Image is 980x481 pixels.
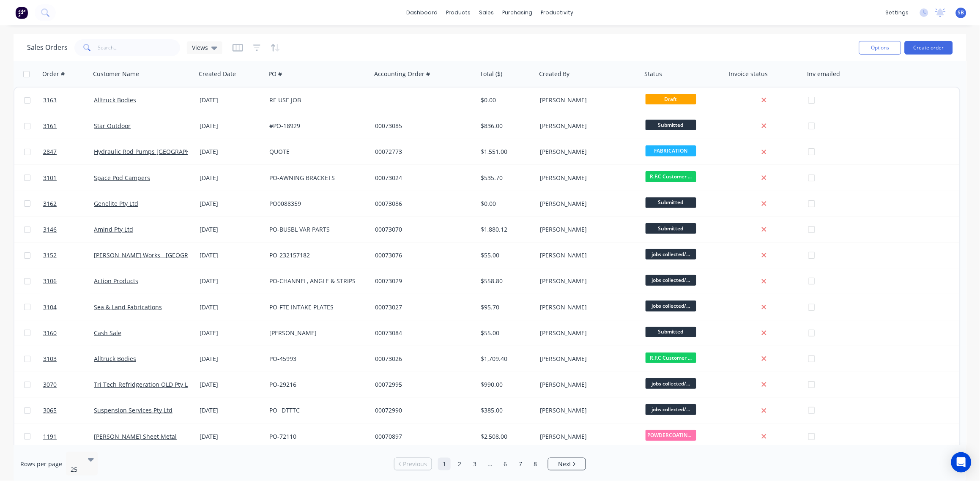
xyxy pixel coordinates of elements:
[402,6,442,19] a: dashboard
[558,460,571,468] span: Next
[269,380,363,389] div: PO-29216
[540,355,634,363] div: [PERSON_NAME]
[94,380,194,388] a: Tri Tech Refridgeration QLD Pty Ltd
[438,458,451,470] a: Page 1 is your current page
[646,353,696,363] span: R.F.C Customer ...
[481,225,531,234] div: $1,880.12
[94,225,133,233] a: Amind Pty Ltd
[43,139,94,164] a: 2847
[481,96,531,104] div: $0.00
[540,200,634,208] div: [PERSON_NAME]
[540,174,634,182] div: [PERSON_NAME]
[481,277,531,285] div: $558.80
[43,191,94,216] a: 3162
[200,355,263,363] div: [DATE]
[43,303,57,312] span: 3104
[646,404,696,415] span: jobs collected/...
[200,122,263,130] div: [DATE]
[375,251,469,260] div: 00073076
[403,460,427,468] span: Previous
[269,303,363,312] div: PO-FTE INTAKE PLATES
[43,295,94,320] a: 3104
[529,458,542,470] a: Page 8
[375,355,469,363] div: 00073026
[905,41,953,55] button: Create order
[269,277,363,285] div: PO-CHANNEL, ANGLE & STRIPS
[269,96,363,104] div: RE USE JOB
[94,432,177,440] a: [PERSON_NAME] Sheet Metal
[375,122,469,130] div: 00073085
[540,406,634,415] div: [PERSON_NAME]
[269,200,363,208] div: PO0088359
[200,174,263,182] div: [DATE]
[442,6,475,19] div: products
[43,277,57,285] span: 3106
[375,148,469,156] div: 00072773
[859,41,901,55] button: Options
[540,303,634,312] div: [PERSON_NAME]
[43,424,94,449] a: 1191
[646,301,696,311] span: jobs collected/...
[540,251,634,260] div: [PERSON_NAME]
[646,94,696,104] span: Draft
[43,96,57,104] span: 3163
[200,329,263,337] div: [DATE]
[537,6,578,19] div: productivity
[200,200,263,208] div: [DATE]
[484,458,496,470] a: Jump forward
[94,303,162,311] a: Sea & Land Fabrications
[43,217,94,242] a: 3146
[269,329,363,337] div: [PERSON_NAME]
[375,329,469,337] div: 00073084
[43,200,57,208] span: 3162
[475,6,498,19] div: sales
[375,174,469,182] div: 00073024
[646,145,696,156] span: FABRICATION
[646,223,696,234] span: Submitted
[71,465,81,474] div: 25
[540,432,634,441] div: [PERSON_NAME]
[200,380,263,389] div: [DATE]
[42,70,65,78] div: Order #
[645,70,662,78] div: Status
[646,171,696,182] span: R.F.C Customer ...
[268,70,282,78] div: PO #
[481,200,531,208] div: $0.00
[480,70,502,78] div: Total ($)
[375,406,469,415] div: 00072990
[646,275,696,285] span: jobs collected/...
[269,174,363,182] div: PO-AWNING BRACKETS
[94,148,215,156] a: Hydraulic Rod Pumps [GEOGRAPHIC_DATA]
[269,225,363,234] div: PO-BUSBL VAR PARTS
[200,251,263,260] div: [DATE]
[481,148,531,156] div: $1,551.00
[391,458,589,470] ul: Pagination
[43,148,57,156] span: 2847
[199,70,236,78] div: Created Date
[43,346,94,372] a: 3103
[192,43,208,52] span: Views
[43,320,94,346] a: 3160
[539,70,570,78] div: Created By
[43,329,57,337] span: 3160
[481,380,531,389] div: $990.00
[540,277,634,285] div: [PERSON_NAME]
[200,148,263,156] div: [DATE]
[481,355,531,363] div: $1,709.40
[481,303,531,312] div: $95.70
[548,460,586,468] a: Next page
[200,406,263,415] div: [DATE]
[808,70,840,78] div: Inv emailed
[43,398,94,423] a: 3065
[453,458,466,470] a: Page 2
[93,70,139,78] div: Customer Name
[499,458,512,470] a: Page 6
[94,122,131,130] a: Star Outdoor
[43,87,94,113] a: 3163
[15,6,28,19] img: Factory
[481,122,531,130] div: $836.00
[269,251,363,260] div: PO-232157182
[540,225,634,234] div: [PERSON_NAME]
[43,225,57,234] span: 3146
[375,380,469,389] div: 00072995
